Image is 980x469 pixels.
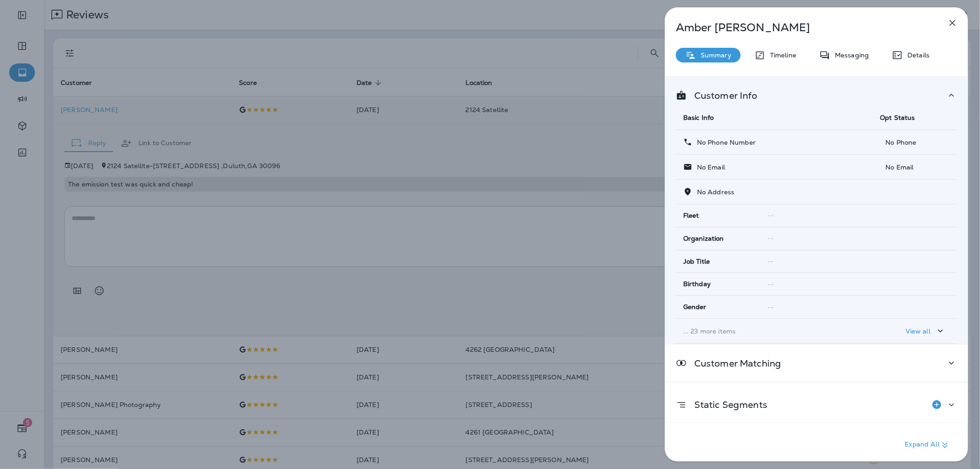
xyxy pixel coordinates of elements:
[830,51,869,59] p: Messaging
[683,328,865,335] p: ... 23 more items
[768,211,774,220] span: --
[768,280,774,288] span: --
[880,164,950,171] p: No Email
[687,401,767,408] p: Static Segments
[901,437,954,453] button: Expand All
[692,188,734,196] p: No Address
[903,51,929,59] p: Details
[905,440,951,451] p: Expand All
[683,212,699,220] span: Fleet
[880,139,950,146] p: No Phone
[768,257,774,266] span: --
[683,303,707,311] span: Gender
[683,235,724,243] span: Organization
[902,322,950,339] button: View all
[692,164,725,171] p: No Email
[696,51,731,59] p: Summary
[683,280,711,288] span: Birthday
[683,113,714,122] span: Basic Info
[687,92,758,99] p: Customer Info
[906,328,930,335] p: View all
[928,396,946,414] button: Add to Static Segment
[768,303,774,311] span: --
[768,234,774,243] span: --
[765,51,796,59] p: Timeline
[880,113,915,122] span: Opt Status
[683,258,710,266] span: Job Title
[692,139,756,146] p: No Phone Number
[687,360,781,367] p: Customer Matching
[676,21,927,34] p: Amber [PERSON_NAME]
